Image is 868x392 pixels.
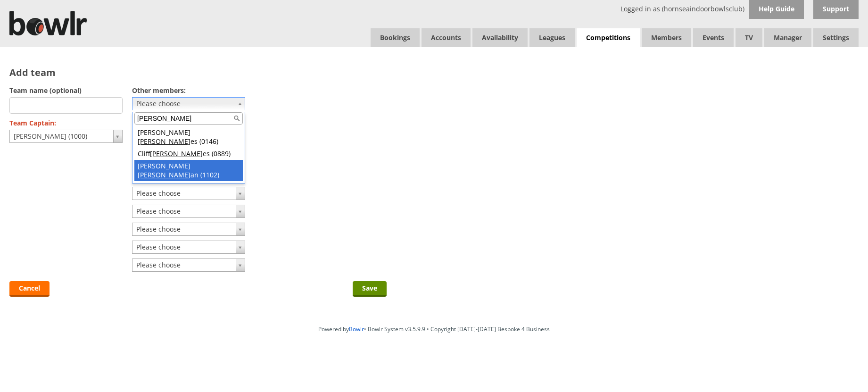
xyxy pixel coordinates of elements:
div: [PERSON_NAME] es (0146) [134,126,243,148]
span: [PERSON_NAME] [150,149,203,158]
span: [PERSON_NAME] [138,170,190,179]
div: Cliff es (0889) [134,148,243,160]
span: [PERSON_NAME] [138,137,190,146]
div: [PERSON_NAME] an (1102) [134,160,243,181]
